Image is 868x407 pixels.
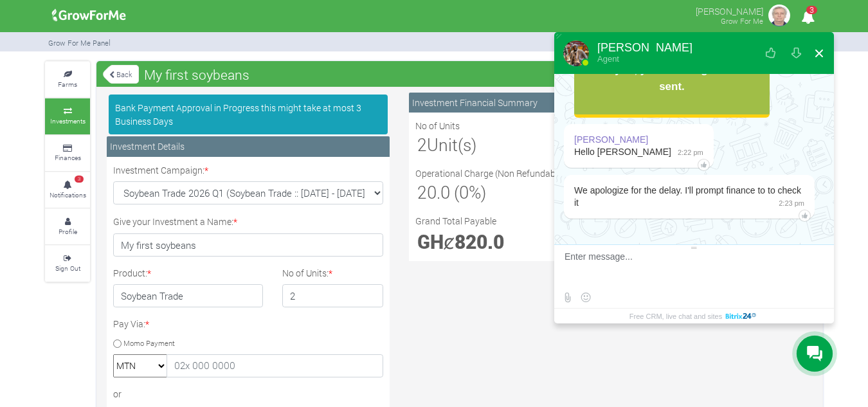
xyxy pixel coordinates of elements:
img: growforme image [48,3,131,28]
label: Product: [113,266,151,280]
span: 3 [75,176,84,183]
a: 3 Notifications [45,172,90,208]
label: Investment Campaign: [113,163,208,177]
label: Operational Charge (Non Refundable) [415,167,565,180]
a: Investments [45,98,90,134]
img: growforme image [766,3,792,28]
label: No of Units: [282,266,332,280]
span: 3 [806,6,817,14]
small: Grow For Me [721,16,763,26]
p: [PERSON_NAME] [696,3,763,18]
input: Momo Payment [113,339,122,348]
span: 820.0 [455,228,504,254]
button: Rate our service [759,38,782,69]
span: We apologize for the delay. I'll prompt finance to to check it [574,185,801,208]
h4: Soybean Trade [113,284,263,307]
span: Free CRM, live chat and sites [629,309,722,323]
a: Farms [45,62,90,97]
input: 02x 000 0000 [167,354,383,377]
label: No of Units [415,119,460,132]
h2: GHȼ [417,230,599,253]
button: Download conversation history [784,38,808,69]
a: Back [103,64,139,85]
small: Notifications [50,190,86,199]
span: 2:22 pm [671,146,703,158]
label: Give your Investment a Name: [113,215,237,228]
p: Bank Payment Approval in Progress this might take at most 3 Business Days [109,95,388,134]
div: [PERSON_NAME] [574,134,648,146]
span: 2 [417,133,427,156]
div: or [113,387,383,401]
label: Send file [559,289,575,305]
div: Investment Financial Summary [409,93,813,113]
button: Close widget [808,38,831,69]
label: Grand Total Payable [415,214,496,228]
div: Investment Details [107,136,390,156]
a: Profile [45,209,90,244]
label: Pay Via: [113,317,149,330]
span: My first soybeans [141,62,253,87]
a: Sign Out [45,246,90,281]
a: Free CRM, live chat and sites [629,309,759,323]
h3: Unit(s) [417,134,599,155]
small: Momo Payment [123,338,175,348]
small: Sign Out [55,264,80,273]
a: 3 [795,12,820,24]
span: 20.0 (0%) [417,181,486,203]
small: Grow For Me Panel [48,38,111,48]
input: Investment Name/Title [113,233,383,257]
i: Notifications [795,3,820,32]
div: Agent [597,53,692,64]
small: Profile [59,227,77,236]
small: Investments [50,116,86,125]
small: Farms [58,80,77,89]
span: 2:23 pm [772,197,804,209]
small: Finances [55,153,81,162]
span: Hello [PERSON_NAME] [574,147,671,157]
div: [PERSON_NAME] [597,42,692,53]
a: Finances [45,136,90,171]
button: Select emoticon [577,289,593,305]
